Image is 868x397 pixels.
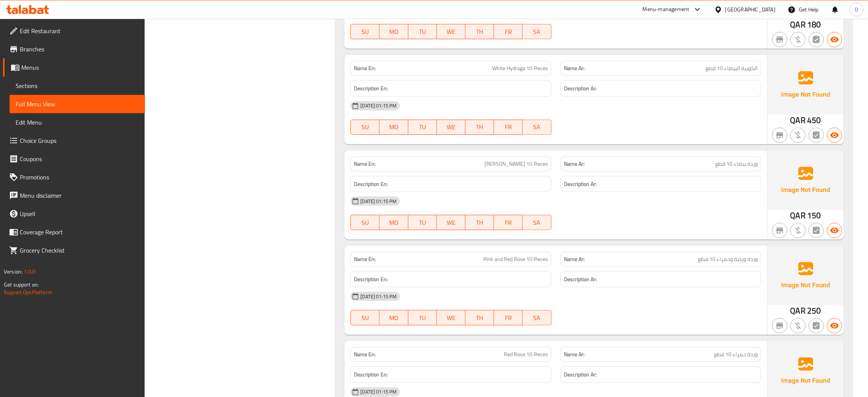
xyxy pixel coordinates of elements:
button: FR [494,120,522,135]
span: Version: [4,267,22,277]
button: Not branch specific item [772,32,787,47]
span: SU [354,217,376,228]
a: Full Menu View [10,95,145,113]
span: Sections [16,81,139,90]
button: SA [522,215,551,230]
button: Not branch specific item [772,318,787,333]
strong: Name En: [354,351,376,359]
strong: Name En: [354,160,376,168]
button: FR [494,310,522,325]
span: وردة بيضاء 10 قطع [715,160,758,168]
span: Coupons [20,154,139,163]
span: Promotions [20,173,139,182]
button: TH [465,24,494,39]
strong: Description En: [354,275,388,284]
a: Support.OpsPlatform [4,287,52,297]
span: Choice Groups [20,136,139,145]
button: SA [522,310,551,325]
span: TH [468,26,491,37]
span: [DATE] 01:15 PM [357,388,400,395]
span: Menus [21,63,139,72]
button: Purchased item [790,223,806,238]
img: Ae5nvW7+0k+MAAAAAElFTkSuQmCC [768,246,844,305]
button: Purchased item [790,128,806,143]
button: Available [827,128,842,143]
span: [PERSON_NAME] 10 Pieces [484,160,548,168]
button: Not has choices [809,318,824,333]
span: SA [526,26,548,37]
img: Ae5nvW7+0k+MAAAAAElFTkSuQmCC [768,150,844,210]
button: Available [827,32,842,47]
span: 450 [807,113,821,128]
strong: Description En: [354,370,388,379]
span: MO [382,122,405,133]
span: 1.0.0 [24,267,35,277]
span: 250 [807,303,821,318]
span: [DATE] 01:15 PM [357,198,400,205]
span: MO [382,26,405,37]
a: Coverage Report [3,223,145,241]
span: QAR [790,17,806,32]
button: Available [827,223,842,238]
span: WE [440,312,462,323]
span: TU [411,26,434,37]
button: MO [379,215,408,230]
button: Not branch specific item [772,128,787,143]
strong: Name Ar: [564,351,585,359]
span: TH [468,122,491,133]
span: WE [440,26,462,37]
span: Coverage Report [20,227,139,237]
span: TH [468,312,491,323]
span: MO [382,217,405,228]
button: WE [437,24,465,39]
span: TH [468,217,491,228]
button: Not has choices [809,223,824,238]
span: FR [497,312,519,323]
span: TU [411,312,434,323]
img: Ae5nvW7+0k+MAAAAAElFTkSuQmCC [768,55,844,114]
strong: Description En: [354,84,388,93]
button: WE [437,120,465,135]
a: Menu disclaimer [3,186,145,205]
strong: Name Ar: [564,64,585,72]
span: وردة وردية وحمراء 10 قطع [698,255,758,263]
span: [DATE] 01:15 PM [357,293,400,300]
button: SU [350,24,379,39]
span: SU [354,26,376,37]
span: Menu disclaimer [20,191,139,200]
button: MO [379,310,408,325]
span: TU [411,122,434,133]
button: MO [379,120,408,135]
a: Menus [3,58,145,77]
strong: Name En: [354,255,376,263]
button: TU [408,24,437,39]
strong: Name Ar: [564,160,585,168]
div: [GEOGRAPHIC_DATA] [725,5,776,14]
span: SU [354,122,376,133]
button: MO [379,24,408,39]
button: TH [465,120,494,135]
span: SA [526,122,548,133]
a: Promotions [3,168,145,186]
span: FR [497,122,519,133]
span: 150 [807,208,821,223]
button: Available [827,318,842,333]
button: TH [465,310,494,325]
span: WE [440,217,462,228]
span: Full Menu View [16,99,139,109]
span: SU [354,312,376,323]
span: Pink and Red Rose 10 Pieces [483,255,548,263]
span: Branches [20,45,139,54]
button: SA [522,120,551,135]
span: Red Rose 10 Pieces [504,351,548,359]
span: SA [526,217,548,228]
button: SA [522,24,551,39]
span: White Hydraga 10 Pieces [492,64,548,72]
a: Grocery Checklist [3,241,145,259]
a: Branches [3,40,145,58]
span: وردة حمراء 10 قطع [714,351,758,359]
button: Not has choices [809,128,824,143]
strong: Description Ar: [564,179,597,189]
span: MO [382,312,405,323]
strong: Name Ar: [564,255,585,263]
